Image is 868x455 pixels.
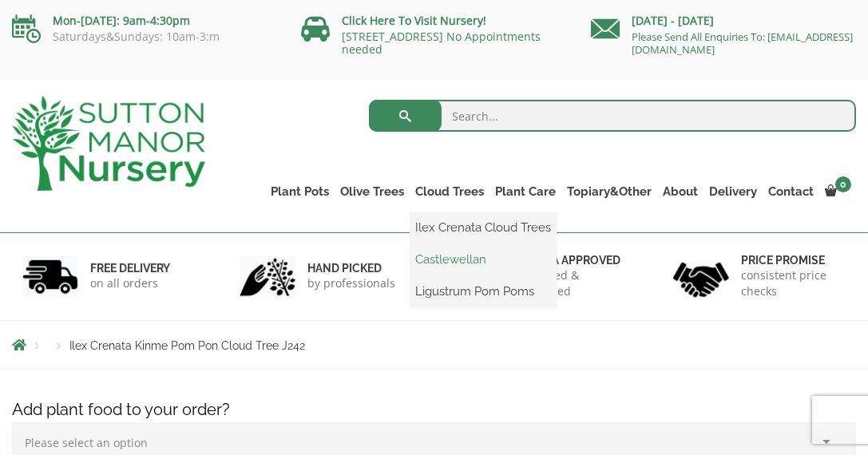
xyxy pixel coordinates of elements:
p: Saturdays&Sundays: 10am-3:m [12,30,277,43]
a: Please Send All Enquiries To: [EMAIL_ADDRESS][DOMAIN_NAME] [632,30,853,57]
h6: Defra approved [525,253,629,267]
img: 4.jpg [673,252,729,301]
a: Topiary&Other [561,180,657,203]
a: Plant Pots [265,180,335,203]
p: [DATE] - [DATE] [591,11,856,30]
a: Contact [763,180,819,203]
span: 0 [835,176,851,192]
img: 2.jpg [240,256,295,297]
h6: Price promise [741,253,846,267]
p: checked & Licensed [525,267,629,299]
a: Click Here To Visit Nursery! [342,13,486,28]
a: About [657,180,704,203]
p: by professionals [307,275,395,291]
input: Search... [369,100,856,132]
p: Mon-[DATE]: 9am-4:30pm [12,11,277,30]
a: [STREET_ADDRESS] No Appointments needed [342,29,541,57]
p: consistent price checks [741,267,846,299]
p: on all orders [90,275,170,291]
img: logo [12,96,205,191]
a: 0 [819,180,856,203]
a: Olive Trees [335,180,410,203]
nav: Breadcrumbs [12,338,856,351]
h6: hand picked [307,261,395,275]
a: Delivery [704,180,763,203]
a: Ligustrum Pom Poms [410,279,557,303]
span: Ilex Crenata Kinme Pom Pon Cloud Tree J242 [69,339,305,352]
a: Castlewellan [410,247,557,271]
h6: FREE DELIVERY [90,261,170,275]
img: 1.jpg [22,256,78,297]
a: Cloud Trees [410,180,489,203]
a: Ilex Crenata Cloud Trees [410,216,557,239]
a: Plant Care [489,180,561,203]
